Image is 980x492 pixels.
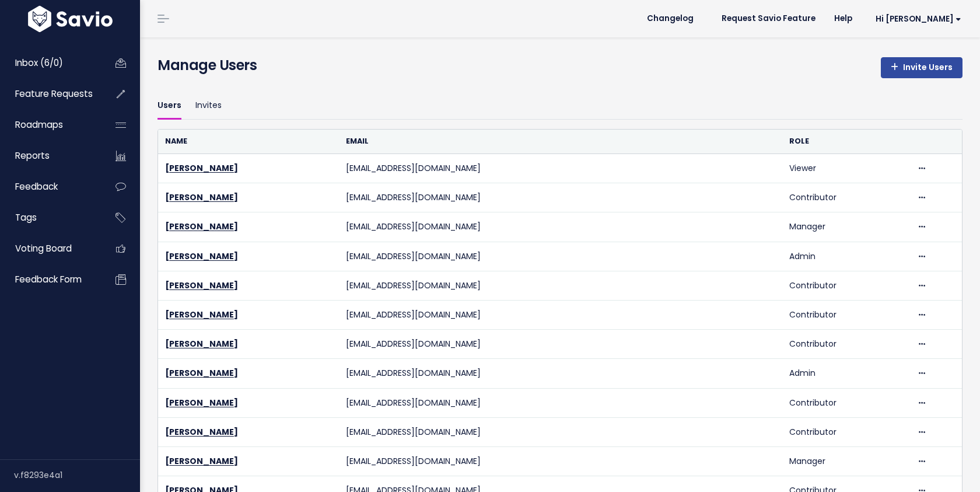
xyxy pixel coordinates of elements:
[339,130,782,153] th: Email
[165,367,238,379] a: [PERSON_NAME]
[15,211,37,224] span: Tags
[165,455,238,467] a: [PERSON_NAME]
[165,221,238,232] a: [PERSON_NAME]
[3,204,97,231] a: Tags
[782,271,910,300] td: Contributor
[782,242,910,271] td: Admin
[3,142,97,169] a: Reports
[158,130,339,153] th: Name
[157,92,181,120] a: Users
[782,154,910,183] td: Viewer
[165,191,238,203] a: [PERSON_NAME]
[881,57,963,78] a: Invite Users
[339,417,782,446] td: [EMAIL_ADDRESS][DOMAIN_NAME]
[339,212,782,242] td: [EMAIL_ADDRESS][DOMAIN_NAME]
[3,81,97,107] a: Feature Requests
[339,359,782,388] td: [EMAIL_ADDRESS][DOMAIN_NAME]
[782,212,910,242] td: Manager
[165,162,238,174] a: [PERSON_NAME]
[339,183,782,212] td: [EMAIL_ADDRESS][DOMAIN_NAME]
[165,309,238,320] a: [PERSON_NAME]
[25,6,116,32] img: logo-white.9d6f32f41409.svg
[782,446,910,476] td: Manager
[15,57,63,69] span: Inbox (6/0)
[782,330,910,359] td: Contributor
[339,388,782,417] td: [EMAIL_ADDRESS][DOMAIN_NAME]
[339,154,782,183] td: [EMAIL_ADDRESS][DOMAIN_NAME]
[15,88,93,100] span: Feature Requests
[339,446,782,476] td: [EMAIL_ADDRESS][DOMAIN_NAME]
[15,242,72,254] span: Voting Board
[339,242,782,271] td: [EMAIL_ADDRESS][DOMAIN_NAME]
[3,111,97,138] a: Roadmaps
[782,130,910,153] th: Role
[3,173,97,200] a: Feedback
[3,50,97,76] a: Inbox (6/0)
[339,330,782,359] td: [EMAIL_ADDRESS][DOMAIN_NAME]
[782,388,910,417] td: Contributor
[3,235,97,262] a: Voting Board
[165,280,238,291] a: [PERSON_NAME]
[825,10,862,27] a: Help
[712,10,825,27] a: Request Savio Feature
[14,460,140,490] div: v.f8293e4a1
[782,300,910,329] td: Contributor
[157,55,257,76] h4: Manage Users
[15,180,58,193] span: Feedback
[165,338,238,350] a: [PERSON_NAME]
[862,10,971,28] a: Hi [PERSON_NAME]
[165,397,238,409] a: [PERSON_NAME]
[3,266,97,293] a: Feedback form
[339,271,782,300] td: [EMAIL_ADDRESS][DOMAIN_NAME]
[782,183,910,212] td: Contributor
[15,149,50,162] span: Reports
[647,15,694,23] span: Changelog
[15,273,82,285] span: Feedback form
[782,359,910,388] td: Admin
[15,118,63,131] span: Roadmaps
[165,426,238,438] a: [PERSON_NAME]
[339,300,782,329] td: [EMAIL_ADDRESS][DOMAIN_NAME]
[165,250,238,262] a: [PERSON_NAME]
[195,92,222,120] a: Invites
[876,15,961,23] span: Hi [PERSON_NAME]
[782,417,910,446] td: Contributor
